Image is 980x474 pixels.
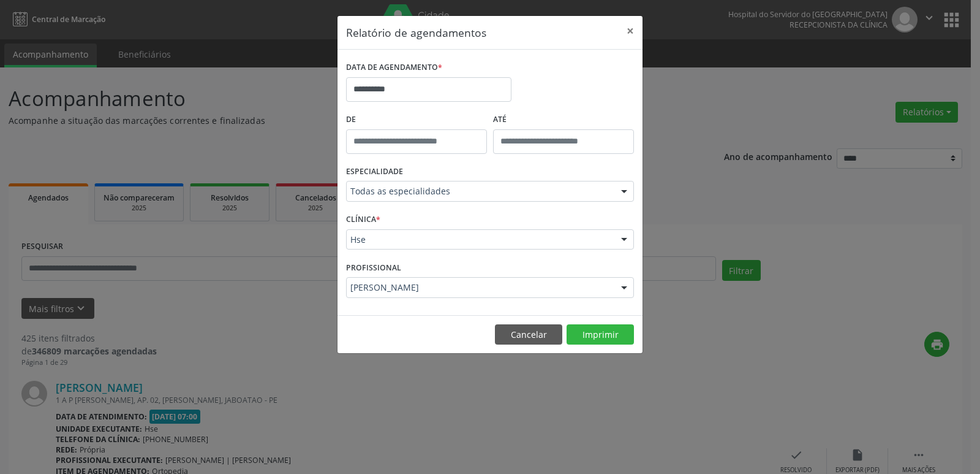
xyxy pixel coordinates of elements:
[618,16,643,46] button: Close
[493,110,634,129] label: ATÉ
[346,162,403,182] label: ESPECIALIDADE
[346,110,487,129] label: De
[567,324,634,345] button: Imprimir
[495,324,562,345] button: Cancelar
[346,58,442,77] label: DATA DE AGENDAMENTO
[350,185,609,197] span: Todas as especialidades
[346,25,486,40] h5: Relatório de agendamentos
[350,234,609,246] span: Hse
[346,210,380,229] label: CLÍNICA
[346,258,401,277] label: PROFISSIONAL
[350,281,609,294] span: [PERSON_NAME]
